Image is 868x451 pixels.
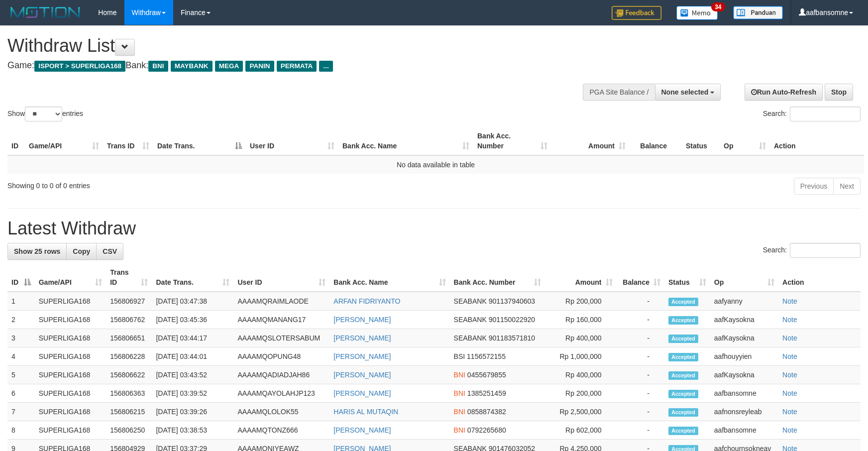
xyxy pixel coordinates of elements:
[233,311,329,329] td: AAAAMQMANANG17
[35,311,106,329] td: SUPERLIGA168
[454,408,465,416] span: BNI
[489,297,535,305] span: Copy 901137940603 to clipboard
[171,61,213,72] span: MAYBANK
[66,243,97,260] a: Copy
[152,403,233,421] td: [DATE] 03:39:26
[34,61,125,72] span: ISPORT > SUPERLIGA168
[7,292,35,311] td: 1
[676,6,718,20] img: Button%20Memo.svg
[25,127,103,155] th: Game/API: activate to sort column ascending
[246,127,338,155] th: User ID: activate to sort column ascending
[545,366,616,384] td: Rp 400,000
[233,421,329,440] td: AAAAMQTONZ666
[710,347,778,366] td: aafhouyyien
[106,403,152,421] td: 156806215
[106,292,152,311] td: 156806927
[333,408,398,416] a: HARIS AL MUTAQIN
[710,263,778,292] th: Op: activate to sort column ascending
[333,426,391,434] a: [PERSON_NAME]
[782,371,797,379] a: Note
[454,352,465,360] span: BSI
[73,247,90,255] span: Copy
[14,247,60,255] span: Show 25 rows
[710,403,778,421] td: aafnonsreyleab
[7,127,25,155] th: ID
[782,426,797,434] a: Note
[152,384,233,403] td: [DATE] 03:39:52
[329,263,449,292] th: Bank Acc. Name: activate to sort column ascending
[35,366,106,384] td: SUPERLIGA168
[333,352,391,360] a: [PERSON_NAME]
[668,353,698,361] span: Accepted
[7,329,35,347] td: 3
[655,84,721,101] button: None selected
[7,5,83,20] img: MOTION_logo.png
[583,84,654,101] div: PGA Site Balance /
[668,371,698,380] span: Accepted
[7,107,83,121] label: Show entries
[790,107,861,121] input: Search:
[152,347,233,366] td: [DATE] 03:44:01
[617,366,664,384] td: -
[668,390,698,398] span: Accepted
[35,329,106,347] td: SUPERLIGA168
[545,421,616,440] td: Rp 602,000
[106,311,152,329] td: 156806762
[782,352,797,360] a: Note
[7,36,569,56] h1: Withdraw List
[7,155,864,174] td: No data available in table
[454,389,465,397] span: BNI
[710,384,778,403] td: aafbansomne
[782,389,797,397] a: Note
[668,427,698,435] span: Accepted
[333,297,400,305] a: ARFAN FIDRIYANTO
[551,127,630,155] th: Amount: activate to sort column ascending
[7,219,861,238] h1: Latest Withdraw
[215,61,243,72] span: MEGA
[454,297,487,305] span: SEABANK
[617,403,664,421] td: -
[7,263,35,292] th: ID: activate to sort column descending
[35,263,106,292] th: Game/API: activate to sort column ascending
[25,107,62,121] select: Showentries
[103,247,117,255] span: CSV
[7,403,35,421] td: 7
[617,384,664,403] td: -
[467,371,506,379] span: Copy 0455679855 to clipboard
[545,347,616,366] td: Rp 1,000,000
[7,366,35,384] td: 5
[7,177,354,191] div: Showing 0 to 0 of 0 entries
[454,371,465,379] span: BNI
[545,311,616,329] td: Rp 160,000
[333,334,391,342] a: [PERSON_NAME]
[233,292,329,311] td: AAAAMQRAIMLAODE
[473,127,551,155] th: Bank Acc. Number: activate to sort column ascending
[794,178,834,195] a: Previous
[617,347,664,366] td: -
[233,366,329,384] td: AAAAMQADIADJAH86
[454,426,465,434] span: BNI
[7,311,35,329] td: 2
[545,403,616,421] td: Rp 2,500,000
[617,421,664,440] td: -
[7,421,35,440] td: 8
[233,329,329,347] td: AAAAMQSLOTERSABUM
[825,84,853,101] a: Stop
[782,316,797,324] a: Note
[545,329,616,347] td: Rp 400,000
[710,329,778,347] td: aafKaysokna
[152,311,233,329] td: [DATE] 03:45:36
[711,2,725,11] span: 34
[668,298,698,306] span: Accepted
[106,263,152,292] th: Trans ID: activate to sort column ascending
[106,384,152,403] td: 156806363
[682,127,720,155] th: Status
[233,347,329,366] td: AAAAMQOPUNG48
[782,334,797,342] a: Note
[770,127,864,155] th: Action
[710,311,778,329] td: aafKaysokna
[790,243,861,258] input: Search:
[245,61,274,72] span: PANIN
[710,421,778,440] td: aafbansomne
[664,263,710,292] th: Status: activate to sort column ascending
